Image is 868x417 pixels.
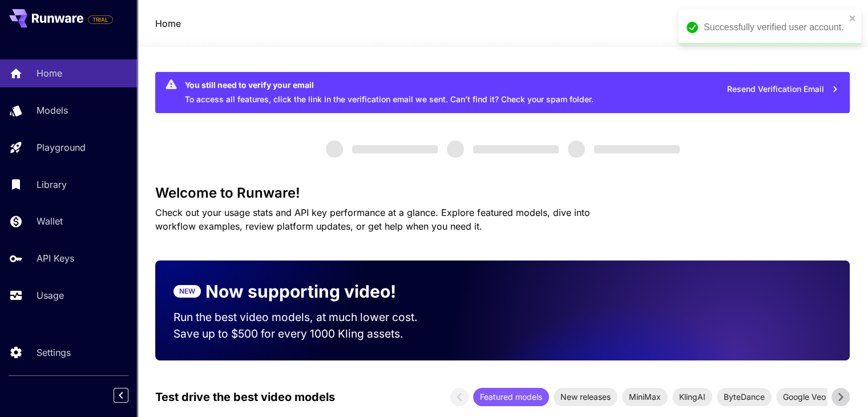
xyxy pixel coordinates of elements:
[122,385,137,406] div: Collapse sidebar
[554,391,617,403] span: New releases
[776,388,833,406] div: Google Veo
[473,391,549,403] span: Featured models
[622,388,668,406] div: MiniMax
[37,103,68,117] p: Models
[672,391,712,403] span: KlingAI
[185,75,594,110] div: To access all features, click the link in the verification email we sent. Can’t find it? Check yo...
[672,388,712,406] div: KlingAI
[37,288,64,302] p: Usage
[37,178,67,191] p: Library
[717,388,772,406] div: ByteDance
[155,17,181,30] nav: breadcrumb
[721,78,845,101] button: Resend Verification Email
[88,15,112,24] span: TRIAL
[173,326,439,342] p: Save up to $500 for every 1000 Kling assets.
[717,391,772,403] span: ByteDance
[849,14,857,23] button: close
[776,391,833,403] span: Google Veo
[473,388,549,406] div: Featured models
[554,388,617,406] div: New releases
[155,207,590,232] span: Check out your usage stats and API key performance at a glance. Explore featured models, dive int...
[155,185,850,201] h3: Welcome to Runware!
[155,17,181,30] a: Home
[185,79,594,91] div: You still need to verify your email
[704,21,845,34] div: Successfully verified user account.
[155,388,335,406] p: Test drive the best video models
[88,13,113,26] span: Add your payment card to enable full platform functionality.
[114,388,128,403] button: Collapse sidebar
[179,286,195,296] p: NEW
[37,251,74,265] p: API Keys
[37,214,63,228] p: Wallet
[37,141,86,154] p: Playground
[205,279,396,304] p: Now supporting video!
[37,346,71,359] p: Settings
[622,391,668,403] span: MiniMax
[37,66,62,80] p: Home
[173,309,439,326] p: Run the best video models, at much lower cost.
